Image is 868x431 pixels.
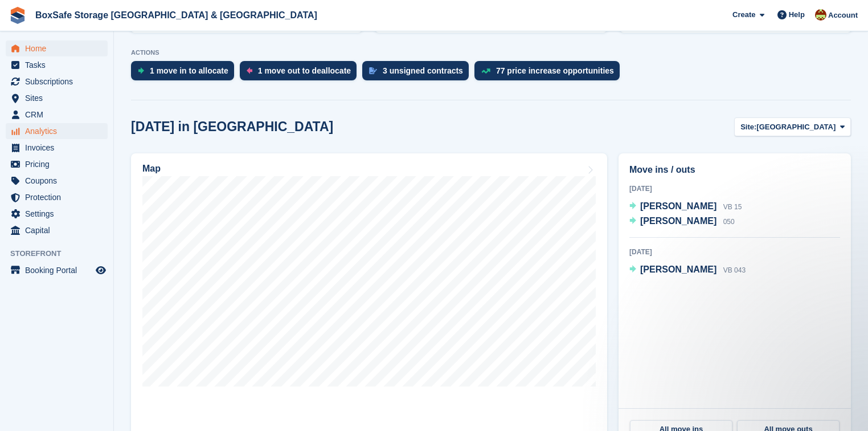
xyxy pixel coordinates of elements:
a: menu [6,90,108,106]
span: Settings [25,206,93,222]
div: [DATE] [629,247,840,257]
h2: Map [142,164,161,174]
h2: Move ins / outs [629,163,840,177]
div: 1 move out to deallocate [258,66,351,75]
span: 050 [723,218,735,226]
a: menu [6,40,108,56]
span: Capital [25,222,93,238]
div: [DATE] [629,184,840,194]
span: Protection [25,189,93,205]
span: VB 043 [723,266,746,274]
span: VB 15 [723,203,742,211]
a: menu [6,107,108,123]
span: [PERSON_NAME] [640,201,716,211]
span: Create [732,9,755,21]
span: Help [789,9,805,21]
img: stora-icon-8386f47178a22dfd0bd8f6a31ec36ba5ce8667c1dd55bd0f319d3a0aa187defe.svg [9,7,26,24]
img: price_increase_opportunities-93ffe204e8149a01c8c9dc8f82e8f89637d9d84a8eef4429ea346261dce0b2c0.svg [481,68,490,74]
h2: [DATE] in [GEOGRAPHIC_DATA] [131,119,333,135]
a: [PERSON_NAME] VB 15 [629,200,742,214]
span: Home [25,40,93,56]
a: menu [6,57,108,73]
span: Tasks [25,57,93,73]
a: 1 move in to allocate [131,61,240,86]
span: CRM [25,107,93,123]
span: Analytics [25,123,93,139]
a: menu [6,189,108,205]
span: Account [828,10,858,21]
a: menu [6,156,108,172]
a: 1 move out to deallocate [240,61,362,86]
a: 3 unsigned contracts [362,61,474,86]
span: Storefront [10,248,113,259]
a: BoxSafe Storage [GEOGRAPHIC_DATA] & [GEOGRAPHIC_DATA] [31,6,322,25]
a: menu [6,74,108,90]
span: [PERSON_NAME] [640,265,716,274]
p: ACTIONS [131,49,851,56]
span: Booking Portal [25,262,93,278]
img: contract_signature_icon-13c848040528278c33f63329250d36e43548de30e8caae1d1a13099fd9432cc5.svg [369,67,377,74]
a: Preview store [94,263,108,277]
a: menu [6,206,108,222]
span: Invoices [25,140,93,156]
img: move_outs_to_deallocate_icon-f764333ba52eb49d3ac5e1228854f67142a1ed5810a6f6cc68b1a99e826820c5.svg [247,67,252,74]
a: menu [6,173,108,189]
a: menu [6,222,108,238]
div: 3 unsigned contracts [383,66,463,75]
a: menu [6,123,108,139]
button: Site: [GEOGRAPHIC_DATA] [734,117,851,136]
span: Subscriptions [25,74,93,90]
a: [PERSON_NAME] VB 043 [629,263,746,278]
a: menu [6,262,108,278]
img: Kim [815,9,826,21]
span: Coupons [25,173,93,189]
a: 77 price increase opportunities [474,61,625,86]
a: [PERSON_NAME] 050 [629,214,735,229]
span: [GEOGRAPHIC_DATA] [756,121,836,133]
div: 77 price increase opportunities [496,66,614,75]
img: move_ins_to_allocate_icon-fdf77a2bb77ea45bf5b3d319d69a93e2d87916cf1d5bf7949dd705db3b84f3ca.svg [138,67,144,74]
span: Pricing [25,156,93,172]
span: [PERSON_NAME] [640,216,716,226]
span: Sites [25,90,93,106]
a: menu [6,140,108,156]
span: Site: [740,121,756,133]
div: 1 move in to allocate [150,66,228,75]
